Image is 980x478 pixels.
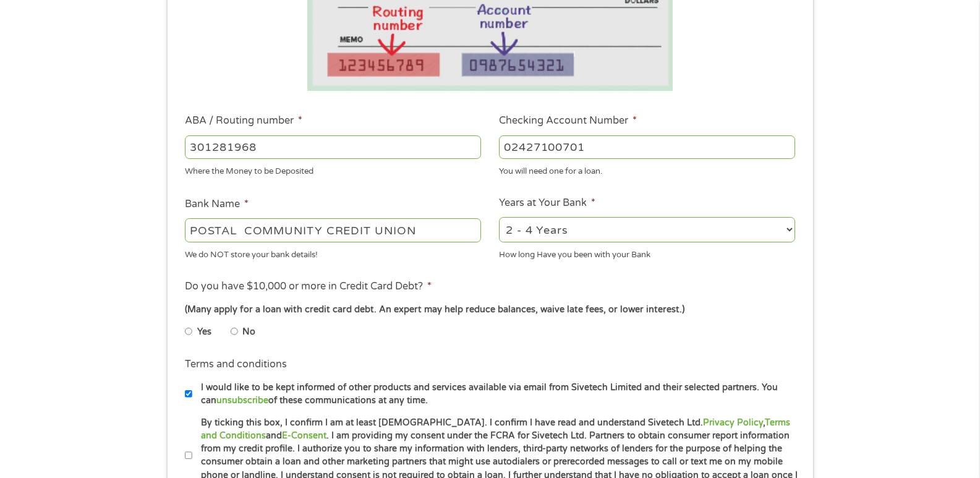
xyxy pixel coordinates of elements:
div: How long Have you been with your Bank [499,244,795,261]
label: Terms and conditions [185,358,287,371]
label: Do you have $10,000 or more in Credit Card Debt? [185,280,432,293]
div: We do NOT store your bank details! [185,244,481,261]
label: Bank Name [185,198,249,211]
a: Privacy Policy [703,417,763,428]
div: (Many apply for a loan with credit card debt. An expert may help reduce balances, waive late fees... [185,303,795,317]
label: Yes [197,325,211,339]
div: Where the Money to be Deposited [185,161,481,178]
a: E-Consent [282,430,326,441]
label: I would like to be kept informed of other products and services available via email from Sivetech... [192,381,799,408]
div: You will need one for a loan. [499,161,795,178]
label: No [242,325,255,339]
label: Checking Account Number [499,114,637,127]
label: ABA / Routing number [185,114,302,127]
label: Years at Your Bank [499,197,595,210]
input: 345634636 [499,135,795,159]
a: Terms and Conditions [201,417,790,441]
a: unsubscribe [216,395,268,406]
input: 263177916 [185,135,481,159]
